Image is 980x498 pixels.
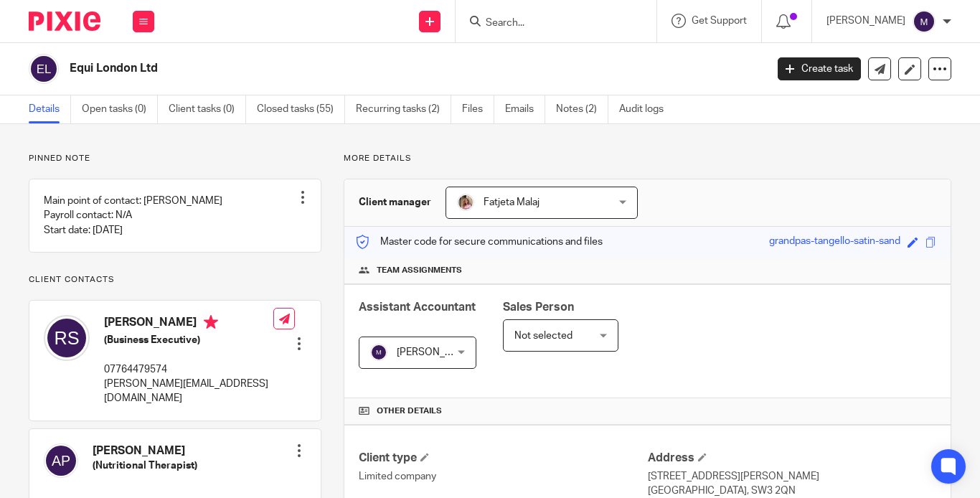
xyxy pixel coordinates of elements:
span: Assistant Accountant [359,301,476,313]
a: Details [29,95,71,123]
a: Closed tasks (55) [257,95,345,123]
img: svg%3E [29,54,59,84]
a: Create task [778,57,861,80]
span: Not selected [514,331,573,341]
a: Notes (2) [556,95,608,123]
h4: Address [648,451,936,466]
p: More details [344,153,951,164]
a: Emails [505,95,545,123]
span: Team assignments [377,265,462,276]
div: grandpas-tangello-satin-sand [769,234,900,250]
img: MicrosoftTeams-image%20(5).png [457,194,474,211]
p: [PERSON_NAME] [826,14,905,28]
a: Client tasks (0) [169,95,246,123]
a: Files [462,95,494,123]
p: [STREET_ADDRESS][PERSON_NAME] [648,469,936,484]
p: Master code for secure communications and files [355,235,603,249]
span: Sales Person [503,301,574,313]
span: Fatjeta Malaj [484,197,540,207]
p: Limited company [359,469,647,484]
h4: Client type [359,451,647,466]
h4: [PERSON_NAME] [104,315,273,333]
i: Primary [204,315,218,329]
span: Other details [377,405,442,417]
p: Client contacts [29,274,321,286]
img: svg%3E [44,443,78,478]
a: Open tasks (0) [82,95,158,123]
h5: (Business Executive) [104,333,273,347]
img: svg%3E [44,315,90,361]
a: Recurring tasks (2) [356,95,451,123]
p: [PERSON_NAME][EMAIL_ADDRESS][DOMAIN_NAME] [104,377,273,406]
h4: [PERSON_NAME] [93,443,197,459]
input: Search [484,17,613,30]
img: svg%3E [913,10,936,33]
h2: Equi London Ltd [70,61,619,76]
img: Pixie [29,11,100,31]
a: Audit logs [619,95,674,123]
span: Get Support [692,16,747,26]
span: [PERSON_NAME] [397,347,476,357]
p: [GEOGRAPHIC_DATA], SW3 2QN [648,484,936,498]
h5: (Nutritional Therapist) [93,459,197,473]
p: Pinned note [29,153,321,164]
h3: Client manager [359,195,431,210]
img: svg%3E [370,344,387,361]
p: 07764479574 [104,362,273,377]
